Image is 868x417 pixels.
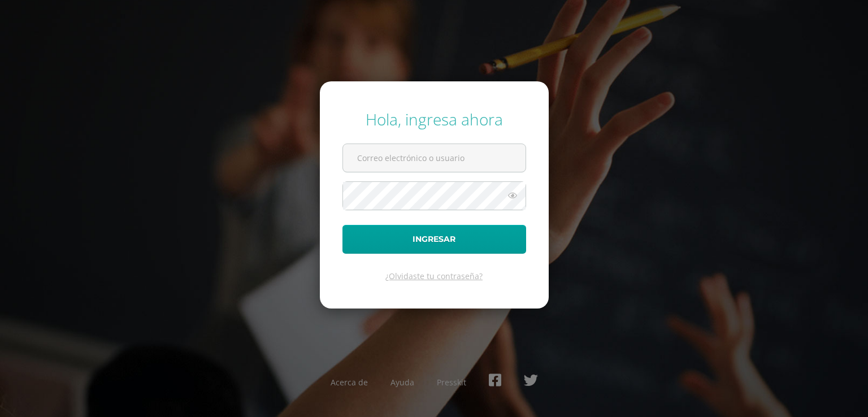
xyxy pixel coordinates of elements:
input: Correo electrónico o usuario [343,144,526,172]
button: Ingresar [342,225,526,254]
a: Acerca de [331,377,368,388]
a: Ayuda [390,377,414,388]
a: ¿Olvidaste tu contraseña? [385,271,483,281]
div: Hola, ingresa ahora [342,108,526,130]
a: Presskit [437,377,466,388]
